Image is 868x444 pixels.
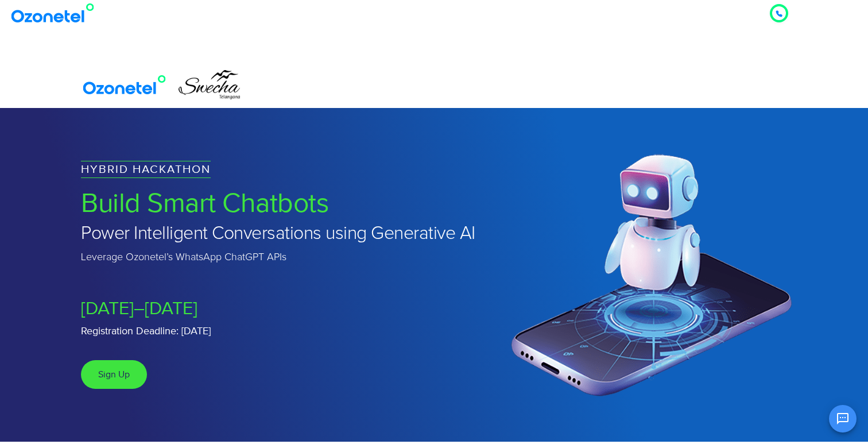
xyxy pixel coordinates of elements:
[829,405,857,433] button: Open chat
[81,224,536,244] h2: Power Intelligent Conversations using Generative AI
[81,161,211,178] h4: HYBRID HACKATHON
[81,190,536,218] h1: Build Smart Chatbots
[81,300,536,318] h3: [DATE]–[DATE]
[81,324,536,339] p: Registration Deadline: [DATE]
[81,250,536,265] div: Leverage Ozonetel’s WhatsApp ChatGPT APIs
[98,369,130,380] span: Sign Up
[81,360,147,389] a: Sign Up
